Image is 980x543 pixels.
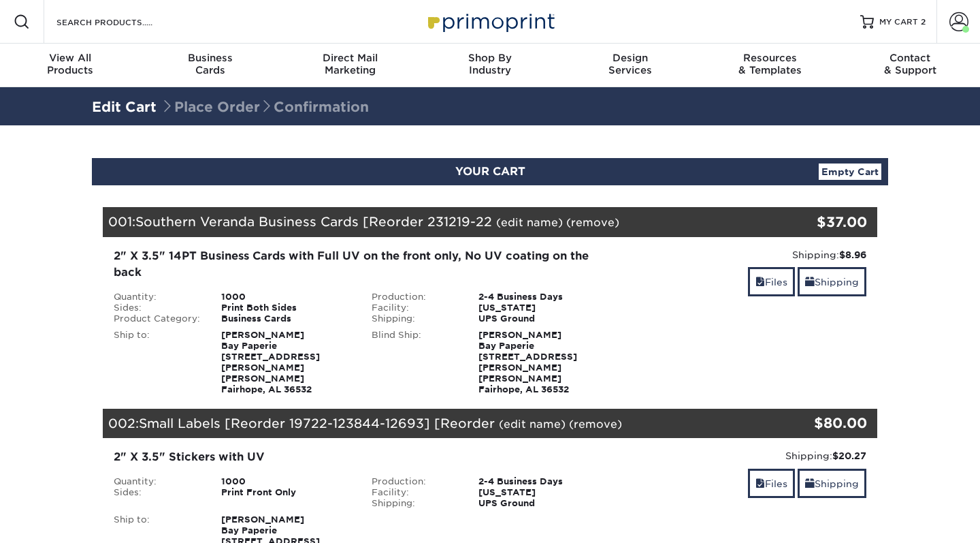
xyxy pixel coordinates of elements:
[569,418,622,431] a: (remove)
[566,216,619,229] a: (remove)
[280,52,420,64] span: Direct Mail
[420,52,560,64] span: Shop By
[361,476,469,487] div: Production:
[468,313,619,324] div: UPS Ground
[700,52,840,76] div: & Templates
[755,277,765,288] span: files
[361,292,469,302] div: Production:
[420,44,560,87] a: Shop ByIndustry
[92,99,157,115] a: Edit Cart
[748,267,795,296] a: Files
[560,44,700,87] a: DesignServices
[700,44,840,87] a: Resources& Templates
[700,52,840,64] span: Resources
[361,302,469,313] div: Facility:
[422,7,558,36] img: Primoprint
[468,498,619,509] div: UPS Ground
[103,476,211,487] div: Quantity:
[140,52,280,76] div: Cards
[468,302,619,313] div: [US_STATE]
[161,99,369,115] span: Place Order Confirmation
[921,17,926,27] span: 2
[103,302,211,313] div: Sides:
[478,330,577,394] strong: [PERSON_NAME] Bay Paperie [STREET_ADDRESS][PERSON_NAME][PERSON_NAME] Fairhope, AL 36532
[748,212,867,232] div: $37.00
[840,52,980,64] span: Contact
[103,313,211,324] div: Product Category:
[840,52,980,76] div: & Support
[103,330,211,395] div: Ship to:
[211,487,361,498] div: Print Front Only
[55,14,188,30] input: SEARCH PRODUCTS.....
[114,248,608,281] div: 2" X 3.5" 14PT Business Cards with Full UV on the front only, No UV coating on the back
[560,52,700,76] div: Services
[280,52,420,76] div: Marketing
[103,207,748,237] div: 001:
[140,44,280,87] a: BusinessCards
[103,487,211,498] div: Sides:
[755,478,765,489] span: files
[629,449,866,463] div: Shipping:
[211,302,361,313] div: Print Both Sides
[805,277,815,288] span: shipping
[211,476,361,487] div: 1000
[103,292,211,302] div: Quantity:
[468,292,619,302] div: 2-4 Business Days
[798,469,866,498] a: Shipping
[455,165,525,178] span: YOUR CART
[798,267,866,296] a: Shipping
[840,44,980,87] a: Contact& Support
[560,52,700,64] span: Design
[361,487,469,498] div: Facility:
[114,449,608,465] div: 2" X 3.5" Stickers with UV
[420,52,560,76] div: Industry
[361,498,469,509] div: Shipping:
[361,313,469,324] div: Shipping:
[879,16,918,28] span: MY CART
[832,450,866,461] strong: $20.27
[468,476,619,487] div: 2-4 Business Days
[211,292,361,302] div: 1000
[839,249,866,260] strong: $8.96
[629,248,866,262] div: Shipping:
[140,52,280,64] span: Business
[211,313,361,324] div: Business Cards
[805,478,815,489] span: shipping
[468,487,619,498] div: [US_STATE]
[748,413,867,433] div: $80.00
[819,164,881,180] a: Empty Cart
[103,409,748,439] div: 002:
[361,330,469,395] div: Blind Ship:
[135,214,492,229] span: Southern Veranda Business Cards [Reorder 231219-22
[496,216,563,229] a: (edit name)
[280,44,420,87] a: Direct MailMarketing
[748,469,795,498] a: Files
[139,416,495,431] span: Small Labels [Reorder 19722-123844-12693] [Reorder
[221,330,320,394] strong: [PERSON_NAME] Bay Paperie [STREET_ADDRESS][PERSON_NAME][PERSON_NAME] Fairhope, AL 36532
[499,418,566,431] a: (edit name)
